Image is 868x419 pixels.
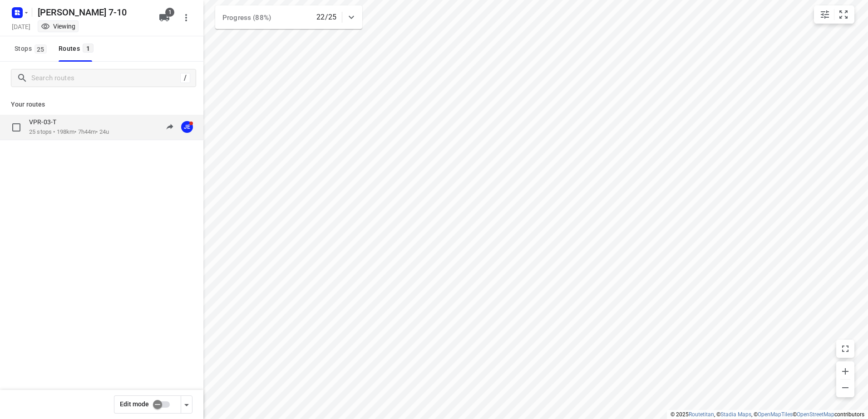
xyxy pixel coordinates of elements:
[7,118,25,136] span: Select
[814,5,854,24] div: small contained button group
[59,43,96,54] div: Routes
[161,118,179,136] button: Send to driver
[177,9,195,27] button: More
[834,5,853,24] button: Fit zoom
[180,73,190,83] div: /
[15,43,49,54] span: Stops
[83,44,94,53] span: 1
[155,9,173,27] button: 1
[689,411,714,418] a: Routetitan
[35,44,47,54] span: 25
[29,118,62,126] p: VPR-03-T
[215,5,362,29] div: Progress (88%)22/25
[671,411,864,418] li: © 2025 , © , © © contributors
[222,14,271,22] span: Progress (88%)
[41,22,75,31] div: You are currently in view mode. To make any changes, go to edit project.
[165,8,174,17] span: 1
[816,5,834,24] button: Map settings
[11,100,192,109] p: Your routes
[181,399,192,410] div: Driver app settings
[29,128,109,136] p: 25 stops • 198km • 7h44m • 24u
[120,400,149,408] span: Edit mode
[316,12,336,23] p: 22/25
[31,71,180,85] input: Search routes
[720,411,751,418] a: Stadia Maps
[797,411,834,418] a: OpenStreetMap
[758,411,793,418] a: OpenMapTiles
